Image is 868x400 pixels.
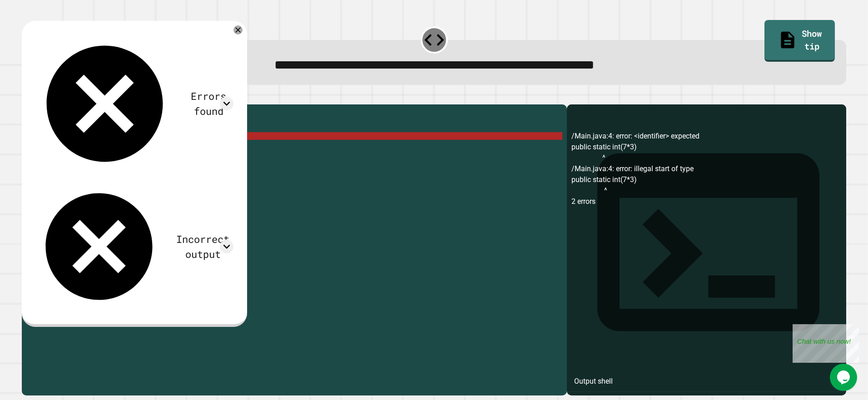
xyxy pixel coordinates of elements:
[793,324,859,363] iframe: chat widget
[830,364,859,391] iframe: chat widget
[764,20,835,62] a: Show tip
[571,131,842,396] div: /Main.java:4: error: <identifier> expected public static int(7*3) ^ /Main.java:4: error: illegal ...
[172,232,233,262] div: Incorrect output
[184,89,233,119] div: Errors found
